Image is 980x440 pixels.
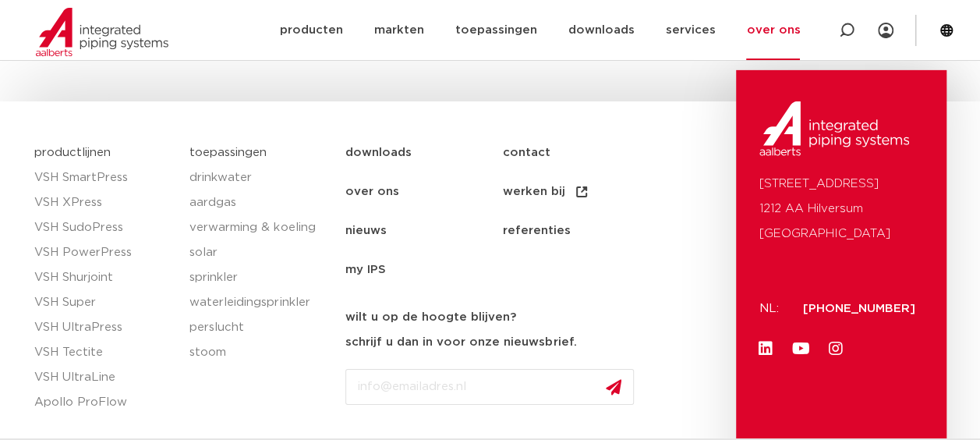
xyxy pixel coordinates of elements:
a: nieuws [345,211,502,250]
a: VSH Super [34,290,175,315]
a: contact [502,133,659,172]
a: drinkwater [189,165,330,190]
nav: Menu [345,133,728,289]
a: Apollo ProFlow [34,390,175,415]
a: VSH XPress [34,190,175,215]
a: VSH PowerPress [34,240,175,265]
a: waterleidingsprinkler [189,290,330,315]
a: solar [189,240,330,265]
a: werken bij [502,172,659,211]
input: info@emailadres.nl [345,369,634,405]
a: productlijnen [34,147,111,158]
a: my IPS [345,250,502,289]
strong: wilt u op de hoogte blijven? [345,311,516,323]
a: toepassingen [189,147,267,158]
a: verwarming & koeling [189,215,330,240]
a: VSH SmartPress [34,165,175,190]
a: VSH UltraPress [34,315,175,340]
a: referenties [502,211,659,250]
a: aardgas [189,190,330,215]
a: perslucht [189,315,330,340]
strong: schrijf u dan in voor onze nieuwsbrief. [345,336,576,348]
a: VSH Tectite [34,340,175,365]
a: stoom [189,340,330,365]
a: over ons [345,172,502,211]
img: send.svg [606,379,621,396]
a: VSH Shurjoint [34,265,175,290]
a: VSH UltraLine [34,365,175,390]
p: NL: [759,296,784,321]
p: [STREET_ADDRESS] 1212 AA Hilversum [GEOGRAPHIC_DATA] [759,172,923,247]
a: VSH SudoPress [34,215,175,240]
a: [PHONE_NUMBER] [803,303,915,314]
a: sprinkler [189,265,330,290]
a: downloads [345,133,502,172]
